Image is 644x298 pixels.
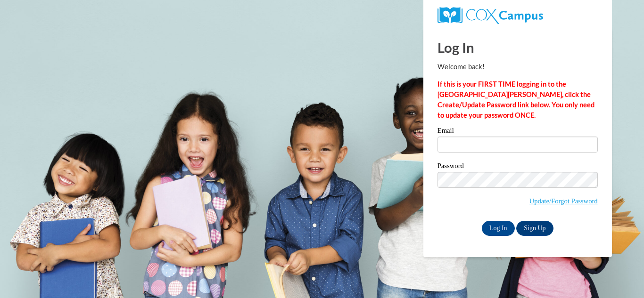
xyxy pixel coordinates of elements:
[438,7,598,24] a: COX Campus
[482,221,515,236] input: Log In
[438,127,598,137] label: Email
[529,197,598,205] a: Update/Forgot Password
[516,221,553,236] a: Sign Up
[438,38,598,57] h1: Log In
[438,7,543,24] img: COX Campus
[438,80,594,119] strong: If this is your FIRST TIME logging in to the [GEOGRAPHIC_DATA][PERSON_NAME], click the Create/Upd...
[438,162,598,172] label: Password
[438,62,598,72] p: Welcome back!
